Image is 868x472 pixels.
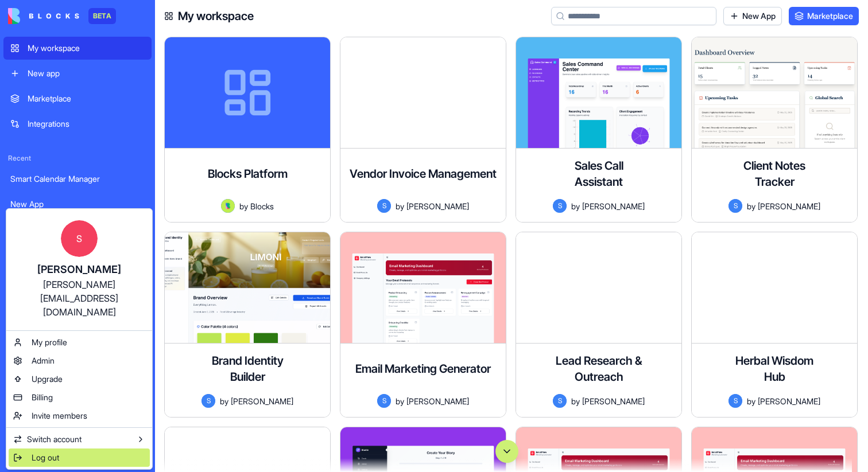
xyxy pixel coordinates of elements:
span: My profile [32,337,67,348]
div: [PERSON_NAME] [18,262,141,278]
span: Switch account [27,434,82,445]
a: S[PERSON_NAME][PERSON_NAME][EMAIL_ADDRESS][DOMAIN_NAME] [9,211,150,328]
a: My profile [9,333,150,352]
span: Admin [32,355,55,366]
span: Log out [32,452,59,463]
span: Billing [32,392,53,403]
span: S [61,220,98,257]
a: Invite members [9,407,150,425]
span: Upgrade [32,373,63,385]
div: Smart Calendar Manager [10,173,145,185]
div: [PERSON_NAME][EMAIL_ADDRESS][DOMAIN_NAME] [18,278,141,319]
a: Admin [9,352,150,370]
span: Recent [3,154,152,163]
a: Billing [9,388,150,407]
div: New App [10,198,145,210]
a: Upgrade [9,370,150,388]
span: Invite members [32,410,87,422]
